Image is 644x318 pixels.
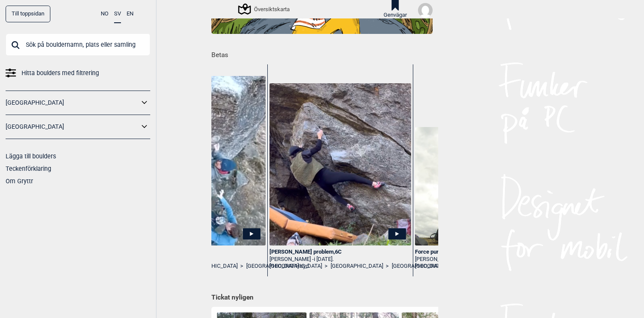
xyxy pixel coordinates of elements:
[211,293,433,303] h1: Tickat nyligen
[415,127,557,245] img: Jonas pa Force pure
[6,97,139,109] a: [GEOGRAPHIC_DATA]
[211,45,438,60] h1: Betas
[269,248,411,256] div: [PERSON_NAME] problem , 6C
[240,263,243,270] span: >
[185,263,238,270] a: [GEOGRAPHIC_DATA]
[6,153,56,160] a: Lägga till boulders
[6,6,50,22] a: Till toppsidan
[392,263,454,270] a: [GEOGRAPHIC_DATA] syd
[6,121,139,133] a: [GEOGRAPHIC_DATA]
[6,165,51,172] a: Teckenförklaring
[114,6,121,23] button: SV
[386,263,389,270] span: >
[415,263,468,270] a: [GEOGRAPHIC_DATA]
[415,256,557,263] div: [PERSON_NAME] -
[269,83,411,245] img: Charlotte pa Johans problem
[331,263,383,270] a: [GEOGRAPHIC_DATA]
[6,178,33,185] a: Om Gryttr
[101,6,108,22] button: NO
[22,67,99,79] span: Hitta boulders med filtrering
[6,33,150,56] input: Sök på bouldernamn, plats eller samling
[325,263,328,270] span: >
[418,3,433,18] img: User fallback1
[127,6,133,22] button: EN
[314,256,334,262] span: i [DATE].
[269,263,322,270] a: [GEOGRAPHIC_DATA]
[239,4,290,14] div: Översiktskarta
[6,67,150,79] a: Hitta boulders med filtrering
[269,256,411,263] div: [PERSON_NAME] -
[415,248,557,256] div: Force pure , 6B 6C
[246,263,309,270] a: [GEOGRAPHIC_DATA] syd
